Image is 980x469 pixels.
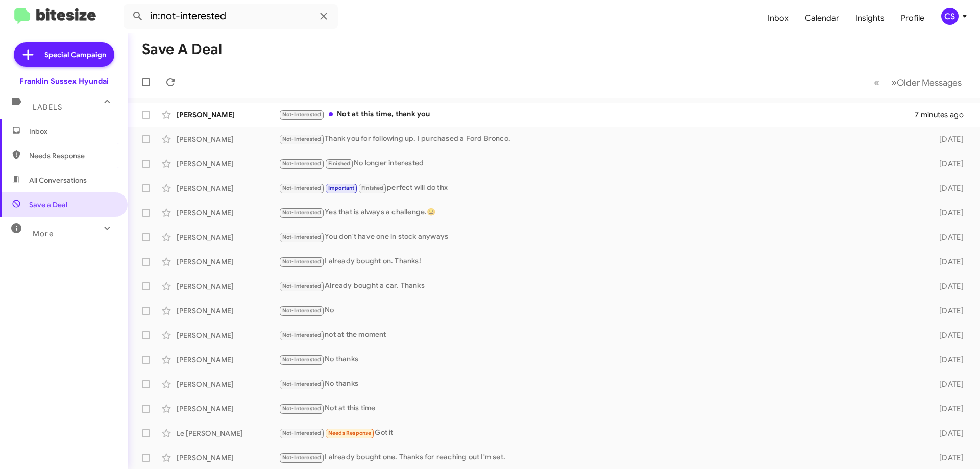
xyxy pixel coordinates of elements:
a: Insights [847,4,893,33]
span: Needs Response [328,430,372,436]
span: Not-Interested [282,136,322,142]
div: [DATE] [923,404,972,414]
div: Franklin Sussex Hyundai [19,76,109,86]
div: No thanks [279,378,923,390]
div: No [279,305,923,316]
div: Thank you for following up. I purchased a Ford Bronco. [279,133,923,145]
div: [PERSON_NAME] [177,110,279,120]
div: I already bought one. Thanks for reaching out I'm set. [279,452,923,463]
span: Special Campaign [44,50,106,60]
div: Le [PERSON_NAME] [177,428,279,438]
span: Inbox [29,126,116,136]
button: CS [933,8,969,25]
span: Save a Deal [29,200,67,210]
div: Not at this time [279,403,923,414]
span: Labels [33,103,62,112]
span: Not-Interested [282,258,322,265]
div: not at the moment [279,329,923,341]
span: Not-Interested [282,381,322,387]
div: CS [941,8,959,25]
span: Not-Interested [282,185,322,191]
div: [PERSON_NAME] [177,134,279,144]
span: Not-Interested [282,209,322,216]
div: [DATE] [923,355,972,365]
div: [PERSON_NAME] [177,379,279,389]
a: Calendar [797,4,847,33]
span: Not-Interested [282,430,322,436]
div: [PERSON_NAME] [177,453,279,463]
div: [PERSON_NAME] [177,183,279,193]
span: Needs Response [29,151,116,161]
div: [PERSON_NAME] [177,208,279,218]
div: [PERSON_NAME] [177,306,279,316]
span: Not-Interested [282,234,322,240]
a: Special Campaign [14,42,114,67]
div: [PERSON_NAME] [177,232,279,242]
div: [DATE] [923,306,972,316]
div: perfect will do thx [279,182,923,194]
div: [DATE] [923,159,972,169]
div: [DATE] [923,208,972,218]
span: Finished [361,185,384,191]
a: Profile [893,4,933,33]
span: » [891,76,897,89]
div: You don't have one in stock anyways [279,231,923,243]
span: Finished [328,160,351,167]
div: [DATE] [923,428,972,438]
div: I already bought on. Thanks! [279,256,923,267]
div: [DATE] [923,379,972,389]
div: [PERSON_NAME] [177,355,279,365]
nav: Page navigation example [868,72,968,93]
span: Not-Interested [282,307,322,314]
div: Yes that is always a challenge.😀 [279,207,923,218]
span: Not-Interested [282,405,322,412]
span: More [33,229,54,238]
div: [PERSON_NAME] [177,257,279,267]
span: Not-Interested [282,160,322,167]
div: 7 minutes ago [915,110,972,120]
a: Inbox [759,4,797,33]
h1: Save a Deal [142,41,222,58]
div: No longer interested [279,158,923,169]
div: [PERSON_NAME] [177,281,279,291]
button: Next [885,72,968,93]
div: [DATE] [923,281,972,291]
span: Not-Interested [282,332,322,338]
div: Got it [279,427,923,439]
div: [DATE] [923,134,972,144]
span: Not-Interested [282,283,322,289]
div: No thanks [279,354,923,365]
div: [DATE] [923,232,972,242]
div: [DATE] [923,330,972,340]
span: Important [328,185,355,191]
button: Previous [868,72,886,93]
div: [DATE] [923,257,972,267]
div: [DATE] [923,183,972,193]
span: Not-Interested [282,111,322,118]
span: « [874,76,879,89]
span: Not-Interested [282,454,322,461]
span: Older Messages [897,77,962,88]
div: [PERSON_NAME] [177,330,279,340]
span: All Conversations [29,175,87,185]
div: Already bought a car. Thanks [279,280,923,292]
div: [PERSON_NAME] [177,159,279,169]
span: Not-Interested [282,356,322,363]
input: Search [124,4,338,29]
div: [DATE] [923,453,972,463]
div: Not at this time, thank you [279,109,915,120]
div: [PERSON_NAME] [177,404,279,414]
